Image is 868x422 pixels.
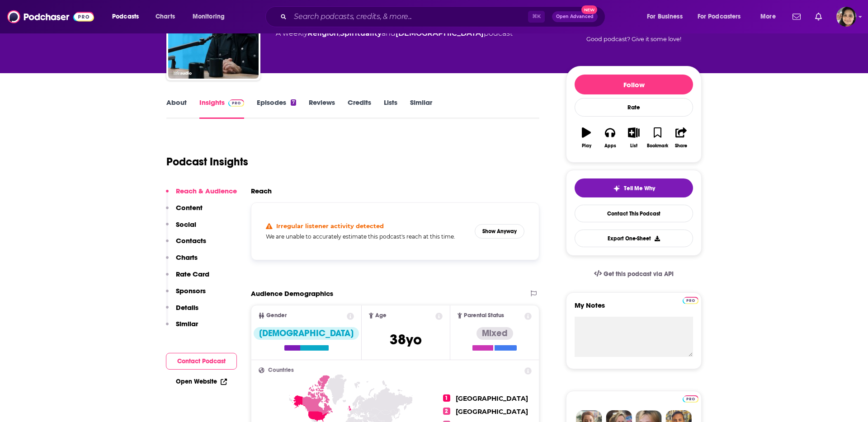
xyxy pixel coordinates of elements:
[754,9,787,24] button: open menu
[683,297,698,304] img: Podchaser Pro
[443,408,450,415] span: 2
[575,122,598,154] button: Play
[613,185,620,192] img: tell me why sparkle
[166,353,237,370] button: Contact Podcast
[106,9,151,24] button: open menu
[836,7,856,27] span: Logged in as shelbyjanner
[166,253,198,270] button: Charts
[251,289,333,298] h2: Audience Demographics
[166,286,206,303] button: Sponsors
[375,313,387,319] span: Age
[156,10,175,23] span: Charts
[150,9,180,24] a: Charts
[443,394,450,402] span: 1
[556,14,594,19] span: Open Advanced
[176,378,227,385] a: Open Website
[276,28,513,39] div: A weekly podcast
[675,143,687,149] div: Share
[276,222,384,230] h4: Irregular listener activity detected
[186,9,236,24] button: open menu
[586,36,681,42] span: Good podcast? Give it some love!
[7,8,94,25] img: Podchaser - Follow, Share and Rate Podcasts
[254,327,359,340] div: [DEMOGRAPHIC_DATA]
[647,10,683,23] span: For Business
[176,236,206,245] p: Contacts
[646,122,669,154] button: Bookmark
[166,203,203,220] button: Content
[836,7,856,27] img: User Profile
[166,220,196,237] button: Social
[348,98,371,119] a: Credits
[692,9,754,24] button: open menu
[683,394,698,403] a: Pro website
[760,10,776,23] span: More
[670,122,693,154] button: Share
[683,295,698,304] a: Pro website
[176,270,209,278] p: Rate Card
[598,122,622,154] button: Apps
[193,10,225,23] span: Monitoring
[166,270,209,286] button: Rate Card
[266,313,287,319] span: Gender
[528,11,545,23] span: ⌘ K
[575,75,693,94] button: Follow
[112,10,139,23] span: Podcasts
[587,263,681,285] a: Get this podcast via API
[456,394,528,403] span: [GEOGRAPHIC_DATA]
[176,253,198,262] p: Charts
[176,303,198,312] p: Details
[456,408,528,416] span: [GEOGRAPHIC_DATA]
[176,319,198,328] p: Similar
[257,98,296,119] a: Episodes7
[575,98,693,117] div: Rate
[274,6,614,27] div: Search podcasts, credits, & more...
[390,331,422,348] span: 38 yo
[166,319,198,336] button: Similar
[575,301,693,317] label: My Notes
[309,98,335,119] a: Reviews
[622,122,646,154] button: List
[228,99,244,107] img: Podchaser Pro
[698,10,741,23] span: For Podcasters
[630,143,637,149] div: List
[166,187,237,203] button: Reach & Audience
[624,185,655,192] span: Tell Me Why
[199,98,244,119] a: InsightsPodchaser Pro
[582,143,591,149] div: Play
[384,98,397,119] a: Lists
[166,236,206,253] button: Contacts
[176,187,237,195] p: Reach & Audience
[291,99,296,106] div: 7
[647,143,668,149] div: Bookmark
[604,143,616,149] div: Apps
[166,98,187,119] a: About
[410,98,432,119] a: Similar
[575,178,693,197] button: tell me why sparkleTell Me Why
[464,313,504,319] span: Parental Status
[683,395,698,403] img: Podchaser Pro
[604,270,674,278] span: Get this podcast via API
[476,327,513,340] div: Mixed
[176,220,196,229] p: Social
[575,230,693,247] button: Export One-Sheet
[811,9,826,24] a: Show notifications dropdown
[836,7,856,27] button: Show profile menu
[575,205,693,222] a: Contact This Podcast
[176,203,203,212] p: Content
[166,155,248,169] h1: Podcast Insights
[290,9,528,24] input: Search podcasts, credits, & more...
[166,303,198,320] button: Details
[475,224,524,239] button: Show Anyway
[552,11,598,22] button: Open AdvancedNew
[251,187,272,195] h2: Reach
[581,5,598,14] span: New
[268,367,294,373] span: Countries
[789,9,804,24] a: Show notifications dropdown
[266,233,467,240] h5: We are unable to accurately estimate this podcast's reach at this time.
[176,286,206,295] p: Sponsors
[641,9,694,24] button: open menu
